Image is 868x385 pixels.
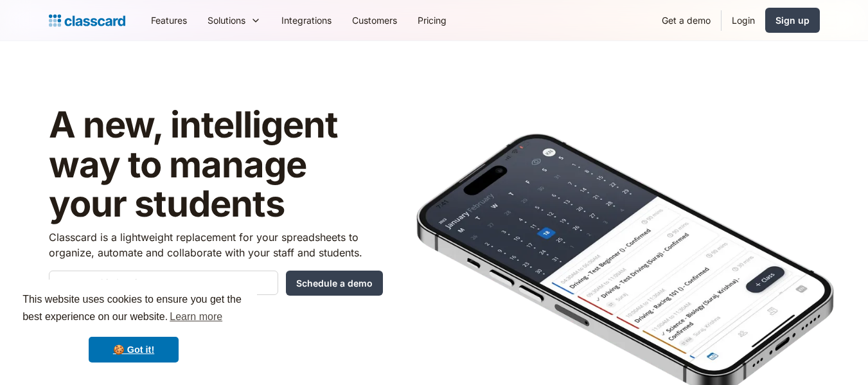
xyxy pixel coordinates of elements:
a: Customers [342,6,407,35]
a: Features [141,6,197,35]
a: Pricing [407,6,457,35]
a: Get a demo [651,6,721,35]
input: Schedule a demo [286,271,383,296]
a: Integrations [271,6,342,35]
span: This website uses cookies to ensure you get the best experience on our website. [22,292,245,327]
div: Solutions [197,6,271,35]
a: Logo [49,12,125,30]
form: Quick Demo Form [49,271,383,296]
a: Sign up [765,8,820,33]
a: dismiss cookie message [89,337,179,363]
h1: A new, intelligent way to manage your students [49,105,383,224]
div: cookieconsent [10,280,257,375]
div: Solutions [208,13,245,27]
p: Classcard is a lightweight replacement for your spreadsheets to organize, automate and collaborat... [49,229,383,260]
a: learn more about cookies [168,307,224,327]
input: tony@starkindustries.com [49,271,278,295]
a: Login [722,6,765,35]
div: Sign up [775,13,810,27]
